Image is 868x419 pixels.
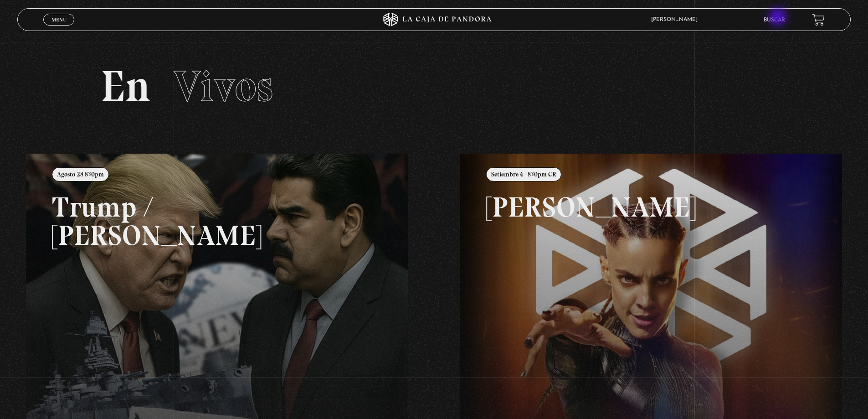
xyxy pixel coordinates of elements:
span: Menu [51,17,67,22]
span: Cerrar [48,25,70,31]
span: [PERSON_NAME] [647,17,707,22]
h2: En [101,65,767,108]
span: Vivos [174,60,273,112]
a: Buscar [764,17,785,23]
a: View your shopping cart [812,14,825,26]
